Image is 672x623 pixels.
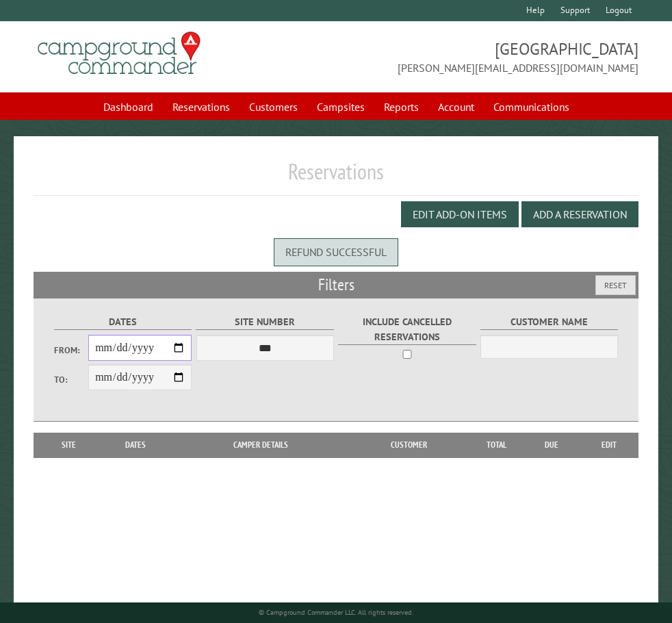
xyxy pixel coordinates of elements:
[480,314,618,330] label: Customer Name
[40,433,98,457] th: Site
[348,433,469,457] th: Customer
[173,433,348,457] th: Camper Details
[98,433,173,457] th: Dates
[338,314,476,344] label: Include Cancelled Reservations
[336,38,638,76] span: [GEOGRAPHIC_DATA] [PERSON_NAME][EMAIL_ADDRESS][DOMAIN_NAME]
[521,201,638,227] button: Add a Reservation
[430,94,482,120] a: Account
[241,94,306,120] a: Customers
[196,314,333,330] label: Site Number
[95,94,161,120] a: Dashboard
[401,201,519,227] button: Edit Add-on Items
[34,272,638,298] h2: Filters
[34,27,205,80] img: Campground Commander
[485,94,578,120] a: Communications
[164,94,238,120] a: Reservations
[595,275,636,295] button: Reset
[274,238,398,266] div: Refund successful
[579,433,638,457] th: Edit
[259,608,413,617] small: © Campground Commander LLC. All rights reserved.
[309,94,373,120] a: Campsites
[54,344,88,357] label: From:
[54,373,88,386] label: To:
[54,314,192,330] label: Dates
[376,94,427,120] a: Reports
[469,433,524,457] th: Total
[34,158,638,196] h1: Reservations
[524,433,580,457] th: Due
